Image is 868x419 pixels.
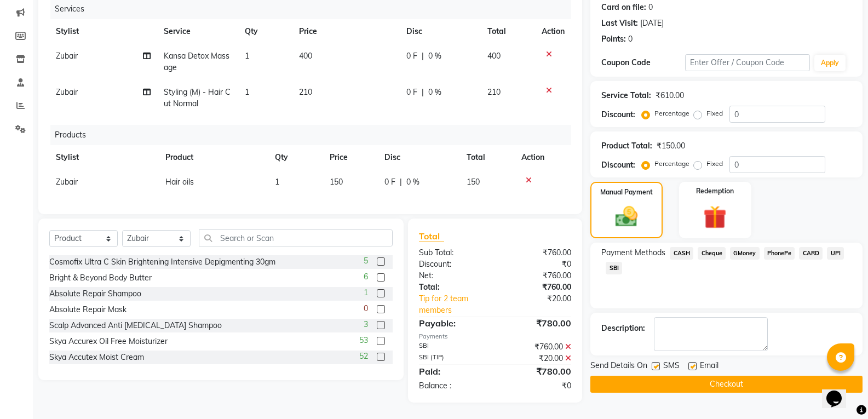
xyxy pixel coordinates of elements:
div: [DATE] [640,18,664,29]
span: 52 [359,351,368,362]
label: Manual Payment [600,187,653,197]
div: 0 [628,33,633,45]
div: SBI (TIP) [411,353,495,364]
span: 0 F [406,87,417,98]
div: Absolute Repair Mask [49,304,127,315]
img: _cash.svg [608,204,645,229]
span: Hair oils [165,177,194,187]
span: 0 [364,303,368,314]
span: | [422,87,424,98]
div: ₹20.00 [509,293,579,316]
div: Cosmofix Ultra C Skin Brightening Intensive Depigmenting 30gm [49,256,275,268]
button: Checkout [590,376,863,393]
div: Scalp Advanced Anti [MEDICAL_DATA] Shampoo [49,320,222,331]
span: SMS [663,360,680,374]
th: Product [159,145,268,170]
div: ₹150.00 [657,140,685,152]
div: Discount: [411,259,495,270]
th: Price [323,145,378,170]
span: 1 [245,87,249,97]
div: Card on file: [601,2,646,13]
div: ₹610.00 [656,90,684,101]
span: Zubair [56,177,78,187]
span: UPI [827,247,844,260]
div: Points: [601,33,626,45]
div: Discount: [601,159,635,171]
span: CASH [670,247,693,260]
span: Kansa Detox Massage [164,51,229,72]
div: SBI [411,341,495,353]
th: Total [481,19,535,44]
span: 0 F [384,176,395,188]
input: Enter Offer / Coupon Code [685,54,810,71]
input: Search or Scan [199,229,393,246]
span: 0 % [428,50,441,62]
th: Disc [400,19,481,44]
th: Qty [238,19,292,44]
label: Fixed [706,159,723,169]
span: Zubair [56,51,78,61]
span: 3 [364,319,368,330]
span: 0 F [406,50,417,62]
div: Payable: [411,317,495,330]
img: _gift.svg [696,203,734,232]
label: Fixed [706,108,723,118]
span: 6 [364,271,368,283]
span: 150 [467,177,480,187]
span: SBI [606,262,622,274]
div: Absolute Repair Shampoo [49,288,141,300]
div: ₹780.00 [495,317,579,330]
div: ₹20.00 [495,353,579,364]
div: Skya Accutex Moist Cream [49,352,144,363]
label: Percentage [654,159,689,169]
div: Balance : [411,380,495,392]
div: Coupon Code [601,57,685,68]
span: Payment Methods [601,247,665,259]
span: 0 % [428,87,441,98]
span: 210 [487,87,501,97]
span: 400 [299,51,312,61]
span: GMoney [730,247,760,260]
a: Tip for 2 team members [411,293,509,316]
div: Paid: [411,365,495,378]
span: Zubair [56,87,78,97]
span: Styling (M) - Hair Cut Normal [164,87,231,108]
span: 53 [359,335,368,346]
div: Description: [601,323,645,334]
span: Email [700,360,718,374]
span: 400 [487,51,501,61]
span: 150 [330,177,343,187]
span: | [422,50,424,62]
iframe: chat widget [822,375,857,408]
th: Disc [378,145,460,170]
span: Total [419,231,444,242]
span: CARD [799,247,823,260]
div: Sub Total: [411,247,495,259]
span: 1 [364,287,368,299]
div: Bright & Beyond Body Butter [49,272,152,284]
span: 5 [364,255,368,267]
div: Net: [411,270,495,282]
th: Price [292,19,400,44]
div: Service Total: [601,90,651,101]
th: Action [515,145,571,170]
div: Payments [419,332,571,341]
div: Products [50,125,579,145]
th: Service [157,19,238,44]
div: ₹760.00 [495,270,579,282]
button: Apply [814,55,846,71]
th: Qty [268,145,323,170]
div: ₹760.00 [495,282,579,293]
div: Discount: [601,109,635,120]
label: Redemption [696,186,734,196]
div: ₹760.00 [495,341,579,353]
div: ₹780.00 [495,365,579,378]
span: 210 [299,87,312,97]
div: ₹0 [495,259,579,270]
div: Skya Accurex Oil Free Moisturizer [49,336,168,347]
span: Cheque [698,247,726,260]
th: Total [460,145,515,170]
th: Action [535,19,571,44]
span: | [400,176,402,188]
div: Total: [411,282,495,293]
